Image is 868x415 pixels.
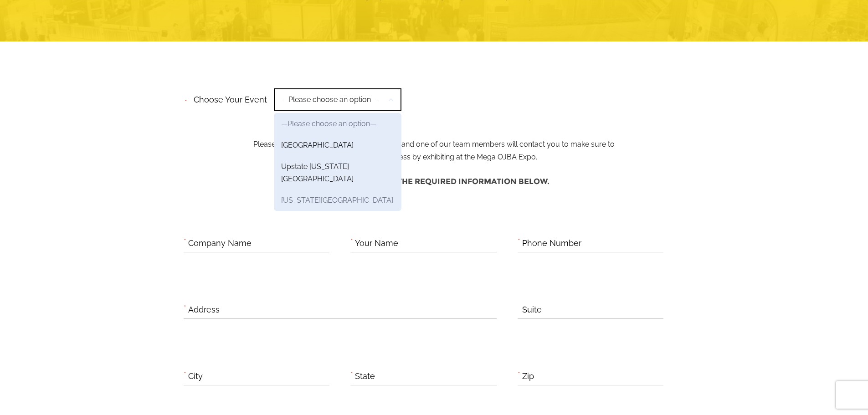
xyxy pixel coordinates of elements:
[274,190,401,211] a: [US_STATE][GEOGRAPHIC_DATA]
[188,236,252,251] label: Company Name
[522,236,581,251] label: Phone Number
[274,156,401,190] a: Upstate [US_STATE][GEOGRAPHIC_DATA]
[184,173,685,190] h4: Please complete the required information below.
[274,88,401,111] span: —Please choose an option—
[188,369,203,384] label: City
[188,87,267,107] label: Choose your event
[522,303,542,317] label: Suite
[355,369,375,384] label: State
[246,92,622,164] p: Please fill and submit the information below and one of our team members will contact you to make...
[188,303,220,317] label: Address
[522,369,534,384] label: Zip
[274,134,401,156] a: [GEOGRAPHIC_DATA]
[355,236,398,251] label: Your Name
[274,113,401,134] a: —Please choose an option—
